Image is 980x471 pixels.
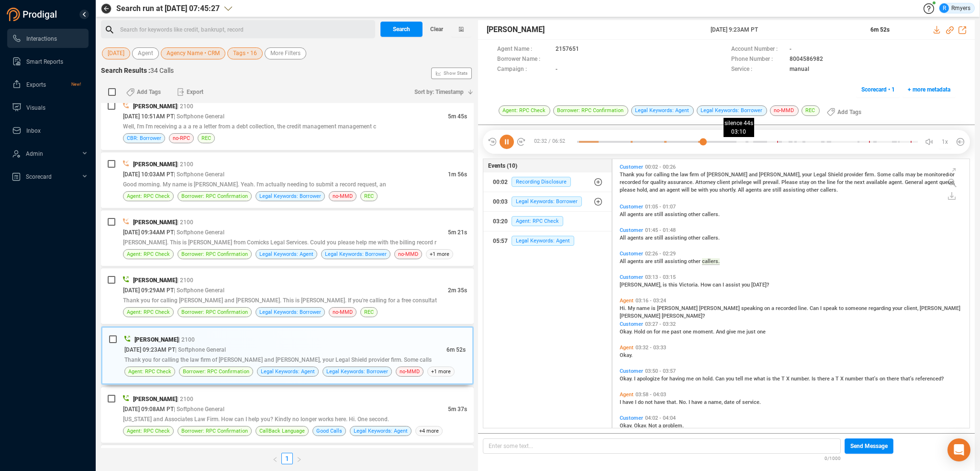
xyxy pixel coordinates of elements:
span: Can [810,305,820,311]
span: on [695,376,702,382]
span: Sort by: Timestamp [414,84,464,100]
span: agent. [889,179,905,185]
span: No. [679,399,689,405]
span: your [892,305,904,311]
span: assist [725,282,742,288]
span: on [764,305,771,311]
span: assurance. [668,179,695,185]
span: you [726,376,735,382]
span: other [688,235,702,241]
span: have [691,399,704,405]
span: of [701,172,707,178]
span: number [845,376,865,382]
span: Recording Disclosure [512,177,571,187]
span: Shield [828,172,844,178]
span: +1 more [426,249,453,259]
span: the [671,172,680,178]
span: [PERSON_NAME] [133,396,177,402]
span: Victoria. [679,282,701,288]
span: other [688,211,702,218]
button: Clear [423,22,451,37]
span: REC [364,308,374,317]
span: calling [654,172,671,178]
span: assisting [665,211,688,218]
span: Borrower: RPC Confirmation [181,308,248,317]
span: speak [823,305,839,311]
span: I [723,282,725,288]
span: client, [904,305,920,311]
span: no-MMD [333,308,353,317]
span: Good morning. My name is [PERSON_NAME]. Yeah. I'm actually needing to submit a record request, an [123,181,386,188]
div: 00:02 [493,174,508,190]
div: [PERSON_NAME]| 2100[DATE] 09:08AM PT| Softphone General5m 37s[US_STATE] and Associates Law Firm. ... [101,387,474,443]
span: How [701,282,713,288]
span: one [757,329,766,335]
button: Show Stats [431,68,472,79]
span: assisting [665,258,688,264]
span: recorded [620,179,642,185]
span: are [763,187,772,193]
span: My [628,305,636,311]
span: Smart Reports [26,58,63,65]
span: assisting [665,235,688,241]
span: Please [781,179,799,185]
span: All [620,211,627,218]
span: Legal Keywords: Borrower [259,308,321,317]
span: other [688,258,702,264]
span: be [917,172,924,178]
span: Agent: RPC Check [127,250,170,259]
span: | Softphone General [175,346,226,353]
div: grid [617,161,969,427]
button: Export [171,84,209,100]
button: 05:57Legal Keywords: Agent [483,231,612,251]
span: on [811,179,818,185]
span: not [645,399,654,405]
span: hold, [637,187,649,193]
span: I [689,399,691,405]
span: queue, [939,179,955,185]
span: you [742,282,751,288]
span: Well, I'm I'm receiving a a a re a letter from a debt collection, the credit management management c [123,123,376,130]
span: no-MMD [400,367,420,376]
span: a [704,399,708,405]
span: [DATE]? [751,282,769,288]
button: Sort by: Timestamp [409,84,474,100]
span: [DATE] 09:34AM PT [123,229,174,236]
li: Interactions [7,29,89,48]
span: Tags • 16 [233,47,257,59]
span: will [681,187,691,193]
span: you [710,187,719,193]
span: | Softphone General [174,113,224,120]
div: [PERSON_NAME]| 2100[DATE] 10:51AM PT| Softphone General5m 45sWell, I'm I'm receiving a a a re a l... [101,94,474,150]
span: that's [901,376,915,382]
span: agent [924,179,939,185]
div: [PERSON_NAME]| 2100[DATE] 10:03AM PT| Softphone General1m 56sGood morning. My name is [PERSON_NAM... [101,152,474,208]
span: [PERSON_NAME] [707,172,749,178]
span: Thank you for calling [PERSON_NAME] and [PERSON_NAME]. This is [PERSON_NAME]. If you're calling f... [123,297,437,304]
span: agents [627,211,645,218]
span: line [827,179,837,185]
span: still [654,235,665,241]
span: Legal Keywords: Borrower [326,367,388,376]
span: Agency Name • CRM [167,47,220,59]
span: no-RPC [173,134,190,143]
span: [PERSON_NAME] [133,277,177,284]
span: firm. [865,172,877,178]
span: Legal Keywords: Borrower [325,250,387,259]
span: may [905,172,917,178]
span: | 2100 [177,219,193,226]
span: [PERSON_NAME] [133,103,177,110]
span: just [746,329,757,335]
span: Agent: RPC Check [127,308,170,317]
span: no-MMD [398,250,418,259]
button: + more metadata [902,82,956,97]
span: Okay. [620,352,633,358]
span: [PERSON_NAME], [759,172,802,178]
li: Exports [7,75,89,94]
span: name, [708,399,724,405]
span: referenced? [915,376,944,382]
span: I [820,305,823,311]
span: [DATE] 09:08AM PT [123,406,174,413]
span: Can [715,376,726,382]
span: are [645,235,654,241]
